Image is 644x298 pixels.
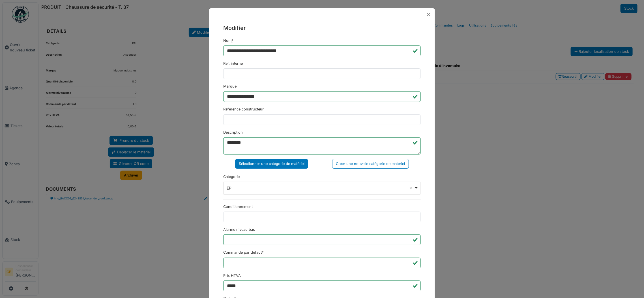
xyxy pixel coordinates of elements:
label: Ref. interne [223,61,243,66]
label: Commande par défaut [223,250,263,255]
abbr: Requis [231,38,233,43]
label: Description [223,130,243,135]
label: Marque [223,84,237,89]
label: Nom [223,38,233,43]
abbr: Requis [262,250,263,255]
label: Prix HTVA [223,273,241,278]
div: Sélectionner une catégorie de matériel [235,159,308,168]
div: Créer une nouvelle catégorie de matériel [332,159,409,168]
label: Conditionnement [223,204,253,209]
h5: Modifier [223,24,421,32]
div: EPI [227,185,414,191]
label: Catégorie [223,174,240,179]
label: Alarme niveau bas [223,227,255,232]
button: Close [424,10,433,19]
button: Remove item: '741' [408,185,414,191]
label: Référence constructeur [223,106,264,112]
